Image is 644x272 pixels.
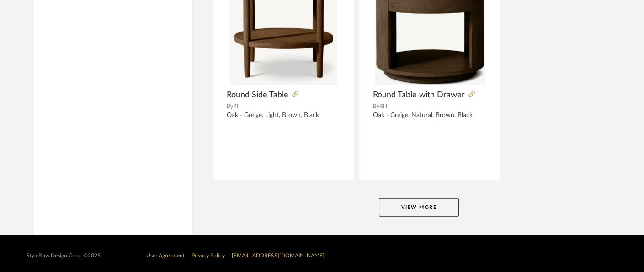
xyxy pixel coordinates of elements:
a: [EMAIL_ADDRESS][DOMAIN_NAME] [232,253,325,258]
span: RH [379,103,387,109]
span: By [373,103,379,109]
div: Oak - Greige, Natural, Brown, Black [373,112,487,127]
span: Round Side Table [227,90,288,100]
span: By [227,103,233,109]
span: Round Table with Drawer [373,90,465,100]
a: Privacy Policy [192,253,225,258]
a: User Agreement [146,253,185,258]
div: StyleRow Design Corp. ©2025 [27,252,101,259]
div: Oak - Greige, Light, Brown, Black [227,112,341,127]
button: View More [379,198,459,217]
span: RH [233,103,241,109]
